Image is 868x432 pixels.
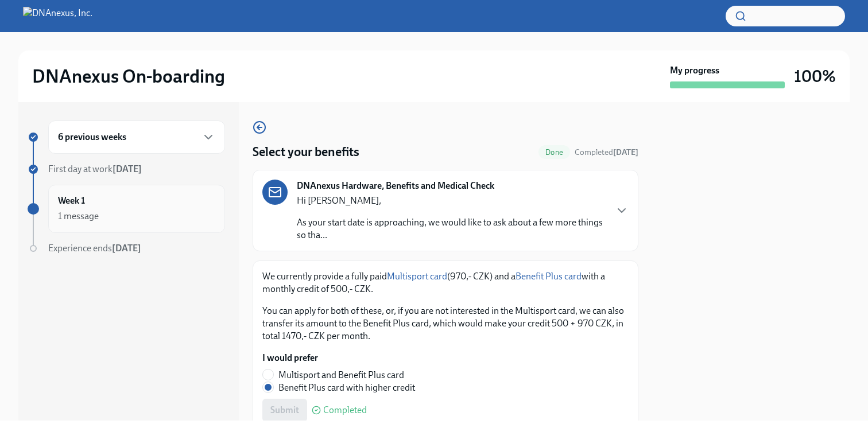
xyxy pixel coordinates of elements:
[253,143,359,161] h4: Select your benefits
[297,216,606,242] p: As your start date is approaching, we would like to ask about a few more things so tha...
[575,147,638,158] span: July 24th, 2025 22:19
[613,147,638,157] strong: [DATE]
[794,66,836,87] h3: 100%
[112,243,141,254] strong: [DATE]
[28,185,225,233] a: Week 11 message
[278,382,415,394] span: Benefit Plus card with higher credit
[58,131,126,143] h6: 6 previous weeks
[575,147,638,157] span: Completed
[297,194,606,207] p: Hi [PERSON_NAME],
[323,406,367,415] span: Completed
[297,180,494,192] strong: DNAnexus Hardware, Benefits and Medical Check
[538,148,570,157] span: Done
[262,305,629,343] p: You can apply for both of these, or, if you are not interested in the Multisport card, we can als...
[516,271,582,282] a: Benefit Plus card
[48,120,225,154] div: 6 previous weeks
[23,7,92,25] img: DNAnexus, Inc.
[113,164,142,174] strong: [DATE]
[278,369,404,382] span: Multisport and Benefit Plus card
[32,65,225,88] h2: DNAnexus On-boarding
[262,270,629,295] p: We currently provide a fully paid (970,- CZK) and a with a monthly credit of 500,- CZK.
[58,194,85,207] h6: Week 1
[58,210,99,223] div: 1 message
[262,352,424,364] label: I would prefer
[670,64,719,77] strong: My progress
[48,243,141,254] span: Experience ends
[28,163,225,176] a: First day at work[DATE]
[387,271,447,282] a: Multisport card
[48,164,142,174] span: First day at work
